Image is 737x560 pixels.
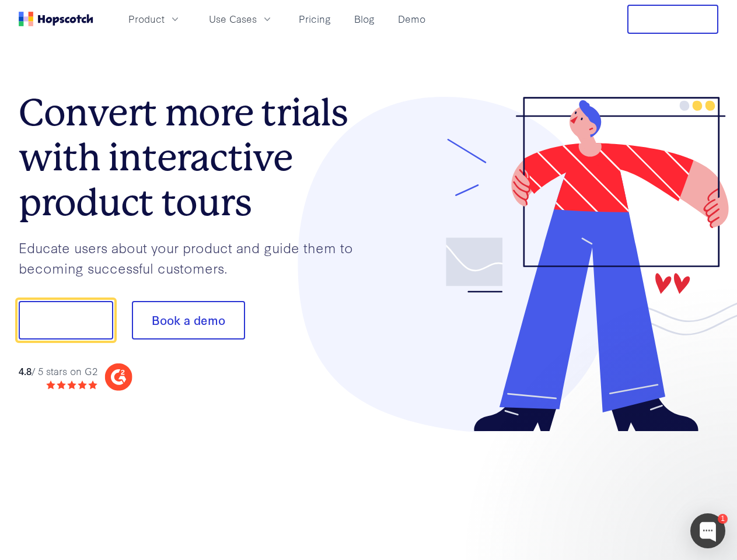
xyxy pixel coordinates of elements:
a: Blog [350,9,379,29]
p: Educate users about your product and guide them to becoming successful customers. [19,237,369,278]
div: / 5 stars on G2 [19,364,97,379]
button: Show me! [19,301,113,339]
button: Use Cases [202,9,280,29]
div: 1 [718,514,728,524]
a: Demo [393,9,430,29]
a: Home [19,12,93,26]
button: Product [121,9,188,29]
span: Use Cases [209,12,257,26]
button: Book a demo [132,301,245,339]
strong: 4.8 [19,364,32,377]
button: Free Trial [627,5,718,34]
span: Product [128,12,165,26]
h1: Convert more trials with interactive product tours [19,90,369,225]
a: Pricing [294,9,336,29]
